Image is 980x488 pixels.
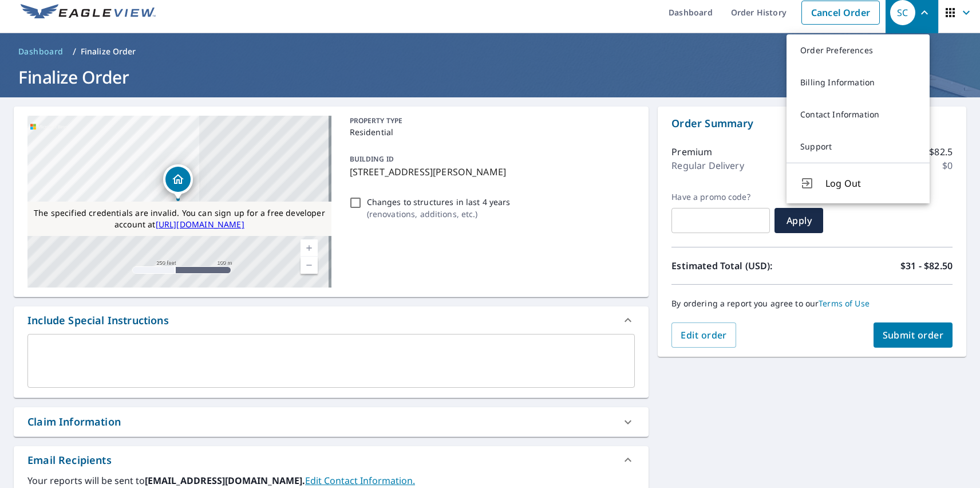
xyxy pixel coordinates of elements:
[787,34,930,66] a: Order Preferences
[671,259,812,273] p: Estimated Total (USD):
[671,145,712,159] p: Premium
[774,208,823,233] button: Apply
[14,42,966,61] nav: breadcrumb
[671,322,736,348] button: Edit order
[14,306,649,334] div: Include Special Instructions
[784,214,814,227] span: Apply
[14,65,966,89] h1: Finalize Order
[81,46,136,57] p: Finalize Order
[671,116,953,131] p: Order Summary
[787,66,930,99] a: Billing Information
[301,239,318,257] a: Current Level 17, Zoom In
[301,257,318,274] a: Current Level 17, Zoom Out
[27,474,635,487] label: Your reports will be sent to
[350,154,394,164] p: BUILDING ID
[27,313,169,328] div: Include Special Instructions
[14,407,649,436] div: Claim Information
[671,159,744,172] p: Regular Delivery
[163,164,193,200] div: Dropped pin, building 1, Residential property, 1111 E Cesar Chavez St Austin, TX 78702
[942,159,953,172] p: $0
[305,474,415,487] a: EditContactInfo
[145,474,305,487] b: [EMAIL_ADDRESS][DOMAIN_NAME].
[787,99,930,131] a: Contact Information
[787,131,930,163] a: Support
[21,4,156,21] img: EV Logo
[367,208,511,220] p: ( renovations, additions, etc. )
[27,202,331,236] div: The specified credentials are invalid. You can sign up for a free developer account at http://www...
[27,202,331,236] div: The specified credentials are invalid. You can sign up for a free developer account at
[350,116,631,126] p: PROPERTY TYPE
[14,446,649,474] div: Email Recipients
[883,329,944,341] span: Submit order
[874,322,953,348] button: Submit order
[681,329,727,341] span: Edit order
[73,45,76,58] li: /
[156,219,244,230] a: [URL][DOMAIN_NAME]
[819,298,870,309] a: Terms of Use
[27,414,121,430] div: Claim Information
[367,196,511,208] p: Changes to structures in last 4 years
[350,126,631,138] p: Residential
[350,165,631,179] p: [STREET_ADDRESS][PERSON_NAME]
[671,298,953,309] p: By ordering a report you agree to our
[18,46,64,57] span: Dashboard
[27,452,112,468] div: Email Recipients
[801,1,880,25] a: Cancel Order
[14,42,68,61] a: Dashboard
[825,176,916,190] span: Log Out
[671,192,770,202] label: Have a promo code?
[900,259,953,273] p: $31 - $82.50
[787,163,930,203] button: Log Out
